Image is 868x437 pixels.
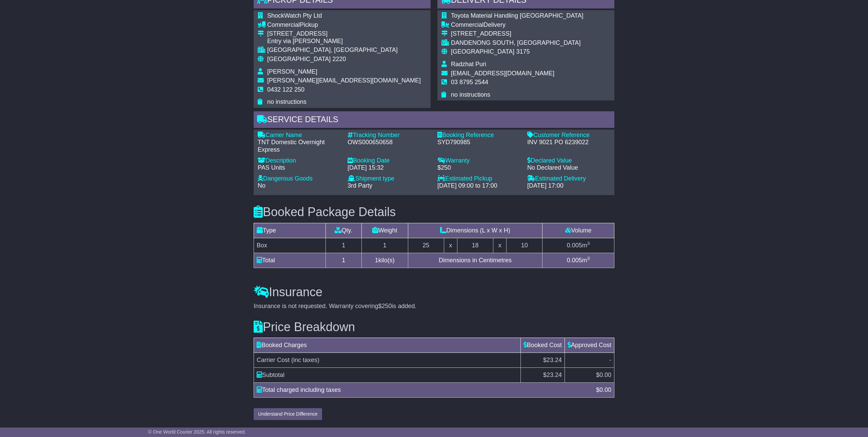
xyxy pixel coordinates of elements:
div: Booking Date [348,157,431,165]
td: Weight [361,223,408,238]
td: x [493,238,506,253]
span: (inc taxes) [291,357,319,363]
div: [DATE] 09:00 to 17:00 [437,182,520,190]
span: - [609,357,611,363]
td: 10 [507,238,542,253]
div: INV 9021 PO 6239022 [527,139,610,146]
div: $ [593,385,615,395]
td: Type [254,223,326,238]
span: Toyota Material Handling [GEOGRAPHIC_DATA] [451,12,583,19]
sup: 3 [587,256,590,261]
span: 0432 122 250 [267,86,304,93]
td: 18 [457,238,493,253]
span: no instructions [451,91,490,98]
span: $250 [378,303,392,309]
div: [STREET_ADDRESS] [267,30,421,38]
div: Booking Reference [437,132,520,139]
td: Booked Charges [254,338,521,353]
td: $ [565,368,614,383]
td: 1 [325,253,361,268]
span: [GEOGRAPHIC_DATA] [451,48,514,55]
td: 1 [361,238,408,253]
div: Pickup [267,21,421,29]
div: Estimated Pickup [437,175,520,183]
div: TNT Domestic Overnight Express [258,139,341,153]
span: [PERSON_NAME] [267,68,317,75]
span: © One World Courier 2025. All rights reserved. [148,429,246,435]
div: Estimated Delivery [527,175,610,183]
span: Carrier Cost [257,357,290,363]
div: PAS Units [258,164,341,172]
span: No [258,182,265,189]
td: Approved Cost [565,338,614,353]
td: Total [254,253,326,268]
td: Subtotal [254,368,521,383]
div: Insurance is not requested. Warranty covering is added. [254,303,614,310]
td: $ [520,368,565,383]
span: Commercial [451,21,484,28]
h3: Insurance [254,285,614,299]
td: 25 [408,238,444,253]
div: OWS000650658 [348,139,431,146]
div: Carrier Name [258,132,341,139]
td: m [542,253,614,268]
span: 0.00 [599,372,611,378]
div: [DATE] 15:32 [348,164,431,172]
td: kilo(s) [361,253,408,268]
div: Warranty [437,157,520,165]
div: Declared Value [527,157,610,165]
div: Service Details [254,111,614,130]
div: Description [258,157,341,165]
span: ShockWatch Pty Ltd [267,12,322,19]
span: 1 [375,257,378,264]
div: Delivery [451,21,583,29]
div: Shipment type [348,175,431,183]
div: [STREET_ADDRESS] [451,30,583,38]
div: Entry via [PERSON_NAME] [267,38,421,45]
td: m [542,238,614,253]
sup: 3 [587,241,590,246]
span: 3rd Party [348,182,372,189]
div: [GEOGRAPHIC_DATA], [GEOGRAPHIC_DATA] [267,46,421,54]
td: Qty. [325,223,361,238]
div: [DATE] 17:00 [527,182,610,190]
button: Understand Price Difference [254,408,322,420]
td: 1 [325,238,361,253]
td: Volume [542,223,614,238]
div: Dangerous Goods [258,175,341,183]
span: [EMAIL_ADDRESS][DOMAIN_NAME] [451,70,554,77]
span: [GEOGRAPHIC_DATA] [267,56,331,62]
div: SYD790985 [437,139,520,146]
td: Booked Cost [520,338,565,353]
h3: Booked Package Details [254,205,614,219]
span: 03 8795 2544 [451,79,488,85]
td: Dimensions in Centimetres [408,253,542,268]
span: 0.005 [567,242,582,249]
td: x [444,238,457,253]
td: Dimensions (L x W x H) [408,223,542,238]
span: 0.00 [599,386,611,393]
span: 0.005 [567,257,582,264]
h3: Price Breakdown [254,320,614,334]
span: [PERSON_NAME][EMAIL_ADDRESS][DOMAIN_NAME] [267,77,421,84]
div: Customer Reference [527,132,610,139]
span: 3175 [516,48,530,55]
div: DANDENONG SOUTH, [GEOGRAPHIC_DATA] [451,39,583,47]
div: Tracking Number [348,132,431,139]
span: 2220 [332,56,346,62]
span: Radzhat Puri [451,61,486,68]
span: no instructions [267,98,307,105]
div: No Declared Value [527,164,610,172]
span: Commercial [267,21,300,28]
div: Total charged including taxes [253,385,593,395]
div: $250 [437,164,520,172]
td: Box [254,238,326,253]
span: $23.24 [543,357,562,363]
span: 23.24 [547,372,562,378]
